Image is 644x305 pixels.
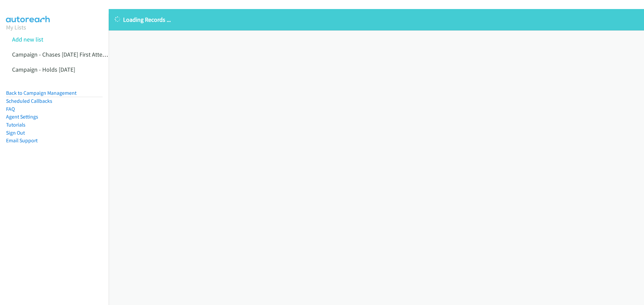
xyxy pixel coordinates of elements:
a: Agent Settings [6,113,38,120]
p: Loading Records ... [115,15,638,24]
a: Campaign - Chases [DATE] First Attempts [12,51,115,58]
a: Email Support [6,137,38,144]
a: My Lists [6,23,26,31]
a: Tutorials [6,122,25,128]
a: Campaign - Holds [DATE] [12,66,75,73]
a: FAQ [6,106,15,112]
a: Back to Campaign Management [6,90,76,96]
a: Sign Out [6,130,25,136]
a: Add new list [12,35,43,43]
a: Scheduled Callbacks [6,98,52,104]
